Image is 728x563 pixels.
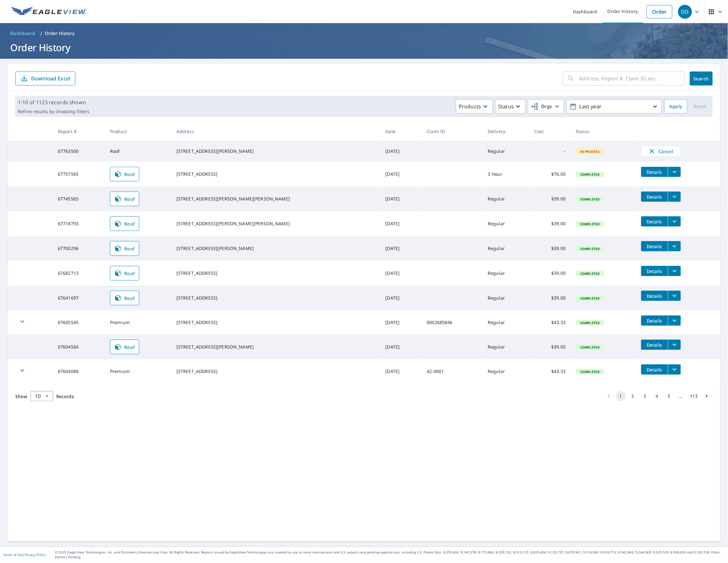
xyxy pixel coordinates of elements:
td: [DATE] [381,187,422,211]
td: [DATE] [381,359,422,383]
td: 67757565 [53,162,105,187]
th: Date [381,122,422,141]
button: Go to page 4 [652,391,662,401]
td: Regular [483,286,529,310]
button: detailsBtn-67641697 [641,291,668,301]
span: Completed [576,172,603,177]
span: In Process [576,149,604,154]
a: Roof [110,192,139,206]
div: Show 10 records [31,391,53,401]
a: Roof [110,216,139,231]
p: Status [498,103,514,110]
span: Roof [114,269,135,277]
p: Order History [45,30,75,37]
td: $43.33 [530,359,571,383]
td: Premium [105,359,171,383]
td: 67745565 [53,187,105,211]
td: [DATE] [381,286,422,310]
button: filesDropdownBtn-67745565 [668,192,681,202]
span: Completed [576,345,603,349]
button: Last year [567,99,662,113]
button: Go to page 3 [640,391,650,401]
button: filesDropdownBtn-67605545 [668,315,681,326]
div: [STREET_ADDRESS] [176,171,375,177]
td: [DATE] [381,310,422,335]
span: Details [645,367,664,373]
span: Details [645,243,664,249]
span: Records [56,393,74,399]
span: Dashboard [10,30,35,37]
li: / [40,30,42,37]
div: [STREET_ADDRESS][PERSON_NAME][PERSON_NAME] [176,196,375,202]
td: [DATE] [381,261,422,286]
td: Regular [483,211,529,236]
span: Roof [114,245,135,252]
td: 42-0001 [422,359,483,383]
span: Orgs [531,103,552,111]
a: Roof [110,291,139,305]
th: Address [171,122,381,141]
td: $39.00 [530,236,571,261]
td: Regular [483,261,529,286]
span: Completed [576,321,603,325]
span: Apply [670,103,682,111]
p: © 2025 Eagle View Technologies, Inc. and Pictometry International Corp. All Rights Reserved. Repo... [55,550,725,560]
button: page 1 [616,391,626,401]
a: Roof [110,266,139,281]
span: Details [645,194,664,200]
button: Go to next page [702,391,712,401]
button: Cancel [641,146,681,157]
td: Premium [105,310,171,335]
button: detailsBtn-67604584 [641,340,668,350]
div: [STREET_ADDRESS][PERSON_NAME][PERSON_NAME] [176,220,375,227]
p: Products [459,103,481,110]
button: Products [456,99,493,113]
button: Download Excel [15,71,75,85]
div: [STREET_ADDRESS] [176,270,375,276]
td: 0002685846 [422,310,483,335]
th: Claim ID [422,122,483,141]
p: | [3,553,45,557]
span: Details [645,169,664,175]
button: detailsBtn-67700296 [641,241,668,251]
p: 1-10 of 1123 records shown [18,98,89,106]
span: Completed [576,370,603,374]
button: Search [690,71,713,85]
a: Order [647,5,672,18]
button: filesDropdownBtn-67604584 [668,340,681,350]
div: [STREET_ADDRESS][PERSON_NAME] [176,245,375,252]
th: Report # [53,122,105,141]
div: [STREET_ADDRESS][PERSON_NAME] [176,344,375,350]
td: $39.00 [530,211,571,236]
span: Roof [114,343,135,351]
button: detailsBtn-67682713 [641,266,668,276]
span: Details [645,219,664,225]
td: 67700296 [53,236,105,261]
span: Roof [114,220,135,227]
td: $39.00 [530,261,571,286]
button: Go to page 2 [628,391,638,401]
button: filesDropdownBtn-67641697 [668,291,681,301]
span: Roof [114,294,135,302]
td: [DATE] [381,335,422,359]
div: DD [678,5,692,19]
span: Roof [114,170,135,178]
div: [STREET_ADDRESS] [176,295,375,301]
a: Terms of Use [3,553,23,557]
button: detailsBtn-67745565 [641,192,668,202]
span: Completed [576,197,603,201]
a: Privacy Policy [25,553,45,557]
a: Roof [110,340,139,354]
div: 10 [31,387,53,405]
p: Last year [577,101,651,112]
input: Address, Report #, Claim ID, etc. [579,70,685,87]
td: Roof [105,141,171,162]
button: detailsBtn-67605545 [641,315,668,326]
a: Roof [110,241,139,256]
td: - [530,141,571,162]
th: Product [105,122,171,141]
td: [DATE] [381,141,422,162]
img: EV Logo [11,7,86,17]
th: Cost [530,122,571,141]
button: detailsBtn-67604088 [641,364,668,375]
